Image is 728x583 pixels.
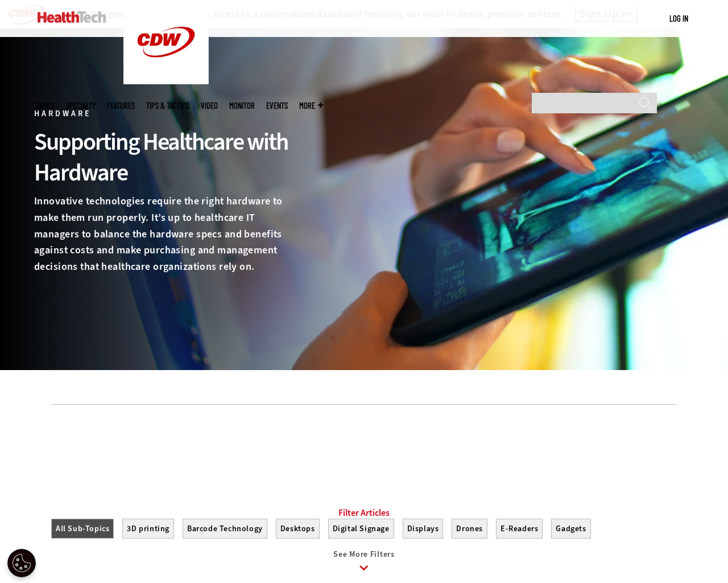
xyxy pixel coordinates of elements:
a: Features [107,101,135,110]
button: Digital Signage [328,519,394,539]
button: Open Preferences [7,549,36,577]
a: CDW [123,75,209,87]
div: Cookie Settings [7,549,36,577]
iframe: advertisement [157,422,571,473]
a: Log in [669,13,688,23]
button: Displays [403,519,444,539]
button: Barcode Technology [183,519,267,539]
button: All Sub-Topics [51,519,114,539]
img: Home [38,11,106,23]
a: MonITor [229,101,255,110]
span: Topics [34,101,55,110]
div: User menu [669,13,688,24]
span: See More Filters [333,549,394,560]
a: Tips & Tactics [146,101,189,110]
a: Filter Articles [338,507,390,519]
button: Desktops [276,519,320,539]
button: 3D printing [122,519,174,539]
button: E-Readers [496,519,543,539]
button: Gadgets [551,519,590,539]
a: Events [266,101,288,110]
span: More [299,101,323,110]
a: See More Filters [51,550,677,581]
div: Supporting Healthcare with Hardware [34,126,298,188]
a: Video [201,101,218,110]
button: Drones [452,519,487,539]
span: Specialty [66,101,96,110]
p: Innovative technologies require the right hardware to make them run properly. It’s up to healthca... [34,193,298,275]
